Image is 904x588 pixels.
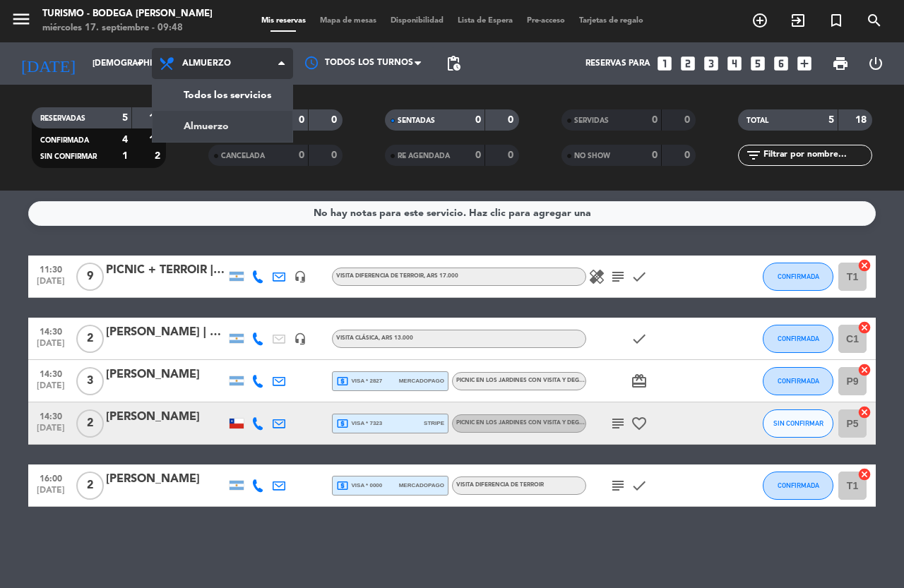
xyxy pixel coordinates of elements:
[106,366,226,384] div: [PERSON_NAME]
[221,152,265,160] span: CANCELADA
[749,54,767,73] i: looks_5
[106,261,226,280] div: PICNIC + TERROIR | [GEOGRAPHIC_DATA][PERSON_NAME]
[456,420,634,426] span: PICNIC EN LOS JARDINES CON VISITA Y DEGUSTACIÓN CLÁSICA
[33,323,69,339] span: 14:30
[475,150,481,160] strong: 0
[520,17,572,25] span: Pre-acceso
[33,381,69,397] span: [DATE]
[445,55,462,72] span: pending_actions
[858,42,893,85] div: LOG OUT
[702,54,720,73] i: looks_3
[585,59,650,68] span: Reservas para
[76,367,104,395] span: 3
[574,152,610,160] span: NO SHOW
[475,115,481,125] strong: 0
[299,150,304,160] strong: 0
[336,375,382,388] span: visa * 2827
[106,323,226,342] div: [PERSON_NAME] | pax [PERSON_NAME]
[336,479,382,492] span: visa * 0000
[572,17,650,25] span: Tarjetas de regalo
[866,12,883,29] i: search
[40,115,85,122] span: RESERVADAS
[153,111,292,142] a: Almuerzo
[424,273,458,279] span: , ARS 17.000
[398,117,435,124] span: SENTADAS
[122,113,128,123] strong: 5
[456,378,634,383] span: PICNIC EN LOS JARDINES CON VISITA Y DEGUSTACIÓN CLÁSICA
[725,54,744,73] i: looks_4
[11,8,32,30] i: menu
[609,415,626,432] i: subject
[336,479,349,492] i: local_atm
[106,408,226,426] div: [PERSON_NAME]
[508,115,516,125] strong: 0
[331,150,340,160] strong: 0
[149,135,163,145] strong: 16
[652,115,658,125] strong: 0
[33,339,69,355] span: [DATE]
[855,115,869,125] strong: 18
[857,467,872,481] i: cancel
[857,258,872,272] i: cancel
[254,17,313,25] span: Mis reservas
[679,54,697,73] i: looks_two
[122,151,128,161] strong: 1
[294,270,307,283] i: headset_mic
[424,419,444,428] span: stripe
[588,268,605,285] i: healing
[299,115,304,125] strong: 0
[122,135,128,145] strong: 4
[451,17,520,25] span: Lista de Espera
[655,54,674,73] i: looks_one
[684,115,693,125] strong: 0
[609,477,626,494] i: subject
[42,21,213,35] div: miércoles 17. septiembre - 09:48
[106,470,226,488] div: [PERSON_NAME]
[131,55,148,72] i: arrow_drop_down
[149,113,163,123] strong: 18
[336,417,382,430] span: visa * 7323
[828,115,834,125] strong: 5
[652,150,658,160] strong: 0
[867,55,884,72] i: power_settings_new
[778,335,819,342] span: CONFIRMADA
[609,268,626,285] i: subject
[33,365,69,381] span: 14:30
[76,263,104,291] span: 9
[33,407,69,424] span: 14:30
[379,335,413,341] span: , ARS 13.000
[11,8,32,35] button: menu
[747,117,768,124] span: TOTAL
[631,373,648,390] i: card_giftcard
[772,54,790,73] i: looks_6
[33,260,69,277] span: 11:30
[763,263,833,291] button: CONFIRMADA
[778,272,819,280] span: CONFIRMADA
[40,137,89,144] span: CONFIRMADA
[76,472,104,500] span: 2
[631,268,648,285] i: check
[857,405,872,419] i: cancel
[631,415,648,432] i: favorite_border
[399,481,444,490] span: mercadopago
[684,150,693,160] strong: 0
[76,325,104,353] span: 2
[508,150,516,160] strong: 0
[857,320,872,335] i: cancel
[331,115,340,125] strong: 0
[336,273,458,279] span: VISITA DIFERENCIA DE TERROIR
[398,152,450,160] span: RE AGENDADA
[336,335,413,341] span: VISITA CLÁSICA
[42,7,213,21] div: Turismo - Bodega [PERSON_NAME]
[574,117,609,124] span: SERVIDAS
[456,482,544,488] span: VISITA DIFERENCIA DE TERROIR
[762,148,872,163] input: Filtrar por nombre...
[33,277,69,293] span: [DATE]
[763,409,833,438] button: SIN CONFIRMAR
[778,377,819,385] span: CONFIRMADA
[832,55,849,72] span: print
[631,477,648,494] i: check
[11,48,85,79] i: [DATE]
[790,12,807,29] i: exit_to_app
[33,469,69,486] span: 16:00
